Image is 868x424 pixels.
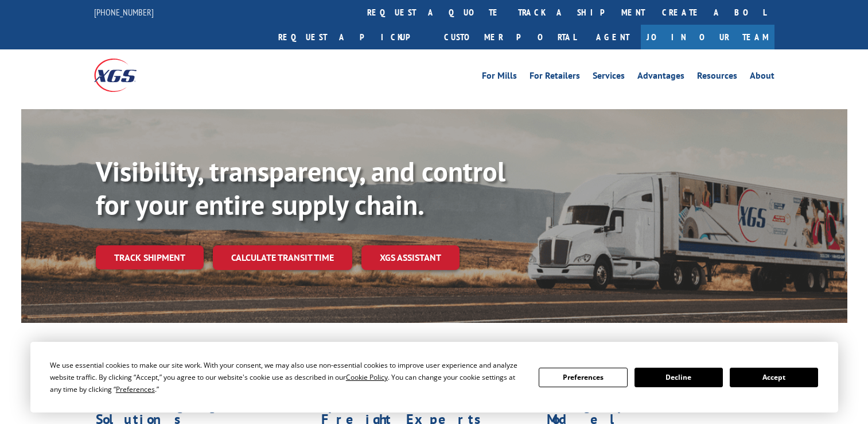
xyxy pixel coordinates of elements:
a: Agent [585,25,641,49]
b: Visibility, transparency, and control for your entire supply chain. [96,153,505,222]
a: About [750,71,774,84]
a: Customer Portal [435,25,585,49]
a: Request a pickup [270,25,435,49]
a: XGS ASSISTANT [361,245,460,270]
a: Resources [697,71,737,84]
a: [PHONE_NUMBER] [94,6,154,18]
a: For Retailers [530,71,580,84]
span: Preferences [116,384,155,394]
a: For Mills [482,71,517,84]
a: Advantages [637,71,684,84]
span: Cookie Policy [346,372,388,382]
div: We use essential cookies to make our site work. With your consent, we may also use non-essential ... [50,359,525,395]
button: Preferences [539,368,627,387]
button: Decline [635,368,723,387]
a: Join Our Team [641,25,774,49]
a: Services [593,71,625,84]
div: Cookie Consent Prompt [30,342,838,413]
a: Track shipment [96,245,204,269]
button: Accept [730,368,818,387]
a: Calculate transit time [213,245,352,270]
